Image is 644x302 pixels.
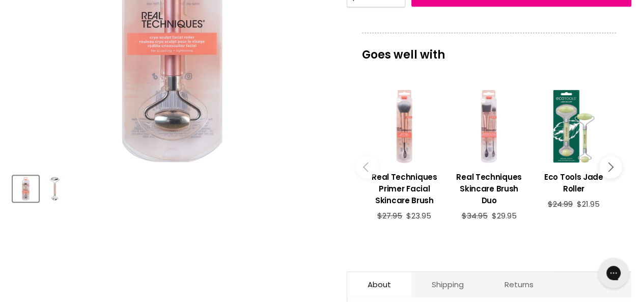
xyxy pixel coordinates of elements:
iframe: Gorgias live chat messenger [593,254,634,292]
button: Real Techniques Cryo Sculpt Facial Roller [42,176,68,202]
span: $23.95 [406,210,431,221]
span: $34.95 [461,210,487,221]
span: $21.95 [577,199,600,209]
p: Goes well with [362,33,616,66]
span: $27.95 [377,210,402,221]
a: View product:Real Techniques Primer Facial Skincare Brush [367,163,441,211]
a: View product:Real Techniques Skincare Brush Duo [452,163,526,211]
span: $24.99 [548,199,573,209]
a: Shipping [411,272,484,297]
h3: Real Techniques Skincare Brush Duo [452,171,526,206]
a: View product:Eco Tools Jade Roller [537,163,611,200]
a: Returns [484,272,554,297]
a: About [347,272,411,297]
h3: Real Techniques Primer Facial Skincare Brush [367,171,441,206]
button: Real Techniques Cryo Sculpt Facial Roller [13,176,39,202]
h3: Eco Tools Jade Roller [537,171,611,195]
img: Real Techniques Cryo Sculpt Facial Roller [43,177,67,201]
img: Real Techniques Cryo Sculpt Facial Roller [14,177,38,201]
div: Product thumbnails [11,173,333,202]
span: $29.95 [491,210,516,221]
